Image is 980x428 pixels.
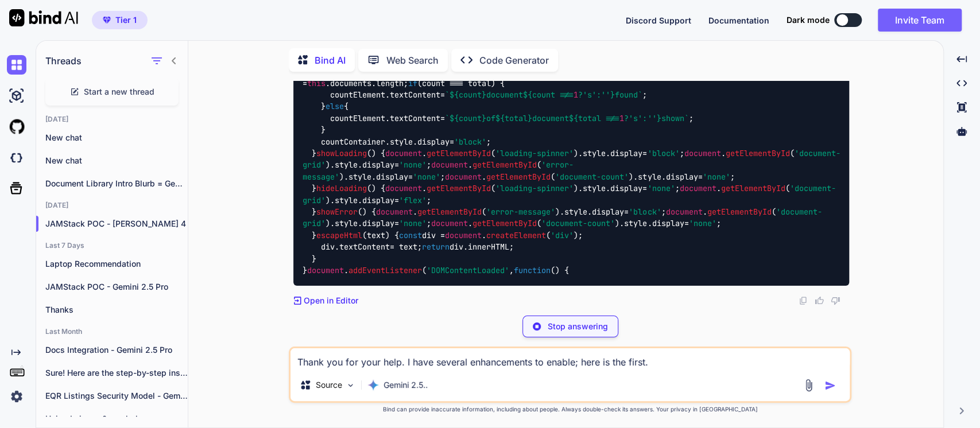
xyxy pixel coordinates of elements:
[583,90,596,100] span: 's'
[679,184,716,194] span: document
[445,113,688,123] span: ` of document shown`
[638,172,661,182] span: style
[315,53,346,67] p: Bind AI
[626,15,691,25] span: Discord Support
[45,178,188,189] p: Document Library Intro Blurb = Gemini 2.5 Pro
[45,132,188,143] p: New chat
[479,53,549,67] p: Code Generator
[307,265,344,275] span: document
[583,184,606,194] span: style
[417,137,450,147] span: display
[307,78,326,88] span: this
[303,207,822,228] span: 'document-grid'
[303,184,835,205] span: 'document-grid'
[399,195,427,205] span: 'flex'
[472,219,537,229] span: getElementById
[831,296,840,305] img: dislike
[330,78,371,88] span: documents
[304,295,358,306] p: Open in Editor
[45,54,82,68] h1: Threads
[385,148,422,158] span: document
[346,380,355,390] img: Pick Models
[445,172,482,182] span: document
[335,195,358,205] span: style
[445,230,482,240] span: document
[7,117,26,137] img: githubLight
[7,86,26,106] img: ai-studio
[417,207,482,217] span: getElementById
[610,184,642,194] span: display
[665,207,702,217] span: document
[367,230,385,240] span: text
[665,172,698,182] span: display
[555,172,629,182] span: 'document-count'
[486,172,551,182] span: getElementById
[92,11,148,29] button: premiumTier 1
[390,137,413,147] span: style
[45,281,188,293] p: JAMStack POC - Gemini 2.5 Pro
[84,86,154,98] span: Start a new thread
[408,78,417,88] span: if
[316,184,367,194] span: hideLoading
[652,219,684,229] span: display
[45,344,188,356] p: Docs Integration - Gemini 2.5 Pro
[9,9,78,26] img: Bind AI
[431,219,468,229] span: document
[454,137,486,147] span: 'block'
[427,184,491,194] span: getElementById
[427,265,509,275] span: 'DOMContentLoaded'
[376,172,408,182] span: display
[36,241,188,250] h2: Last 7 Days
[619,113,624,123] span: 1
[386,53,439,67] p: Web Search
[367,379,379,391] img: Gemini 2.5 Pro
[707,207,771,217] span: getElementById
[472,160,537,170] span: getElementById
[45,218,188,229] p: JAMStack POC - [PERSON_NAME] 4
[564,207,587,217] span: style
[541,219,615,229] span: 'document-count'
[422,242,450,252] span: return
[610,148,642,158] span: display
[468,242,509,252] span: innerHTML
[45,304,188,316] p: Thanks
[688,219,716,229] span: 'none'
[339,242,390,252] span: textContent
[376,207,413,217] span: document
[316,207,358,217] span: showError
[721,184,785,194] span: getElementById
[316,379,342,391] p: Source
[486,207,555,217] span: 'error-message'
[815,296,824,305] img: like
[802,379,815,392] img: attachment
[376,78,404,88] span: length
[702,172,730,182] span: 'none'
[450,113,486,123] span: ${count}
[390,113,440,123] span: textContent
[548,321,608,332] p: Stop answering
[583,148,606,158] span: style
[551,230,574,240] span: 'div'
[684,148,721,158] span: document
[624,219,647,229] span: style
[799,296,808,305] img: copy
[431,160,468,170] span: document
[115,14,137,26] span: Tier 1
[36,201,188,210] h2: [DATE]
[348,265,422,275] span: addEventListener
[385,184,422,194] span: document
[708,14,769,26] button: Documentation
[569,113,661,123] span: ${total !== ? : }
[362,219,394,229] span: display
[45,413,188,425] p: Unicode icons & symbols
[601,90,610,100] span: ''
[514,265,551,275] span: function
[348,172,371,182] span: style
[45,155,188,166] p: New chat
[486,230,546,240] span: createElement
[326,102,344,112] span: else
[450,90,486,100] span: ${count}
[399,160,427,170] span: 'none'
[7,55,26,75] img: chat
[824,380,836,391] img: icon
